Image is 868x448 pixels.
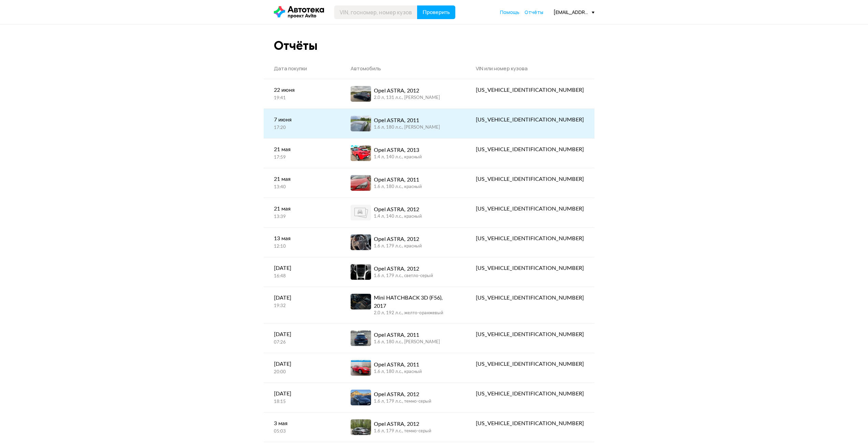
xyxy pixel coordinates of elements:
[374,176,422,184] div: Opel ASTRA, 2011
[374,361,422,369] div: Opel ASTRA, 2011
[374,95,440,101] div: 2.0 л, 131 л.c., [PERSON_NAME]
[274,184,330,190] div: 13:40
[274,38,318,53] div: Отчёты
[476,390,584,398] div: [US_VEHICLE_IDENTIFICATION_NUMBER]
[340,228,466,257] a: Opel ASTRA, 20121.6 л, 179 л.c., красный
[274,86,330,94] div: 22 июня
[264,413,340,442] a: 3 мая05:03
[374,339,440,345] div: 1.6 л, 180 л.c., [PERSON_NAME]
[476,86,584,94] div: [US_VEHICLE_IDENTIFICATION_NUMBER]
[374,154,422,160] div: 1.4 л, 140 л.c., красный
[264,139,340,168] a: 21 мая17:59
[264,353,340,382] a: [DATE]20:00
[264,198,340,227] a: 21 мая13:39
[274,390,330,398] div: [DATE]
[466,323,594,345] a: [US_VEHICLE_IDENTIFICATION_NUMBER]
[374,125,440,131] div: 1.6 л, 180 л.c., [PERSON_NAME]
[417,5,455,19] button: Проверить
[274,264,330,272] div: [DATE]
[374,399,431,405] div: 1.6 л, 179 л.c., темно-серый
[374,265,433,273] div: Opel ASTRA, 2012
[466,413,594,434] a: [US_VEHICLE_IDENTIFICATION_NUMBER]
[374,243,422,249] div: 1.6 л, 179 л.c., красный
[466,139,594,160] a: [US_VEHICLE_IDENTIFICATION_NUMBER]
[274,145,330,154] div: 21 мая
[423,10,450,15] span: Проверить
[274,95,330,101] div: 19:41
[374,146,422,154] div: Opel ASTRA, 2013
[340,353,466,382] a: Opel ASTRA, 20111.6 л, 180 л.c., красный
[274,360,330,368] div: [DATE]
[264,109,340,138] a: 7 июня17:20
[466,168,594,190] a: [US_VEHICLE_IDENTIFICATION_NUMBER]
[340,287,466,323] a: Mini HATCHBACK 3D (F56), 20172.0 л, 192 л.c., желто-оранжевый
[340,323,466,353] a: Opel ASTRA, 20111.6 л, 180 л.c., [PERSON_NAME]
[476,419,584,428] div: [US_VEHICLE_IDENTIFICATION_NUMBER]
[525,9,543,15] span: Отчёты
[274,65,330,72] div: Дата покупки
[500,9,519,16] a: Помощь
[476,175,584,183] div: [US_VEHICLE_IDENTIFICATION_NUMBER]
[374,428,431,434] div: 1.6 л, 179 л.c., темно-серый
[374,420,431,428] div: Opel ASTRA, 2012
[340,109,466,138] a: Opel ASTRA, 20111.6 л, 180 л.c., [PERSON_NAME]
[274,175,330,183] div: 21 мая
[374,184,422,190] div: 1.6 л, 180 л.c., красный
[340,79,466,109] a: Opel ASTRA, 20122.0 л, 131 л.c., [PERSON_NAME]
[374,235,422,243] div: Opel ASTRA, 2012
[476,360,584,368] div: [US_VEHICLE_IDENTIFICATION_NUMBER]
[554,9,594,15] div: [EMAIL_ADDRESS][DOMAIN_NAME]
[274,234,330,243] div: 13 мая
[466,257,594,279] a: [US_VEHICLE_IDENTIFICATION_NUMBER]
[476,116,584,124] div: [US_VEHICLE_IDENTIFICATION_NUMBER]
[274,205,330,213] div: 21 мая
[525,9,543,16] a: Отчёты
[274,294,330,302] div: [DATE]
[264,287,340,316] a: [DATE]19:32
[340,383,466,412] a: Opel ASTRA, 20121.6 л, 179 л.c., темно-серый
[334,5,417,19] input: VIN, госномер, номер кузова
[340,413,466,442] a: Opel ASTRA, 20121.6 л, 179 л.c., темно-серый
[274,303,330,309] div: 19:32
[374,331,440,339] div: Opel ASTRA, 2011
[466,109,594,131] a: [US_VEHICLE_IDENTIFICATION_NUMBER]
[274,369,330,375] div: 20:00
[340,168,466,198] a: Opel ASTRA, 20111.6 л, 180 л.c., красный
[466,79,594,101] a: [US_VEHICLE_IDENTIFICATION_NUMBER]
[466,228,594,249] a: [US_VEHICLE_IDENTIFICATION_NUMBER]
[374,294,456,310] div: Mini HATCHBACK 3D (F56), 2017
[340,198,466,227] a: Opel ASTRA, 20121.4 л, 140 л.c., красный
[274,419,330,428] div: 3 мая
[274,244,330,250] div: 12:10
[264,257,340,286] a: [DATE]16:48
[274,429,330,435] div: 05:03
[264,383,340,412] a: [DATE]18:15
[264,228,340,257] a: 13 мая12:10
[500,9,519,15] span: Помощь
[374,116,440,125] div: Opel ASTRA, 2011
[374,369,422,375] div: 1.6 л, 180 л.c., красный
[374,273,433,279] div: 1.6 л, 179 л.c., светло-серый
[274,399,330,405] div: 18:15
[476,330,584,338] div: [US_VEHICLE_IDENTIFICATION_NUMBER]
[274,339,330,346] div: 07:26
[340,139,466,168] a: Opel ASTRA, 20131.4 л, 140 л.c., красный
[351,65,456,72] div: Автомобиль
[466,353,594,375] a: [US_VEHICLE_IDENTIFICATION_NUMBER]
[476,294,584,302] div: [US_VEHICLE_IDENTIFICATION_NUMBER]
[374,87,440,95] div: Opel ASTRA, 2012
[476,65,584,72] div: VIN или номер кузова
[274,273,330,279] div: 16:48
[476,264,584,272] div: [US_VEHICLE_IDENTIFICATION_NUMBER]
[274,155,330,161] div: 17:59
[374,214,422,220] div: 1.4 л, 140 л.c., красный
[466,287,594,309] a: [US_VEHICLE_IDENTIFICATION_NUMBER]
[264,323,340,352] a: [DATE]07:26
[374,205,422,214] div: Opel ASTRA, 2012
[466,383,594,405] a: [US_VEHICLE_IDENTIFICATION_NUMBER]
[476,234,584,243] div: [US_VEHICLE_IDENTIFICATION_NUMBER]
[340,257,466,287] a: Opel ASTRA, 20121.6 л, 179 л.c., светло-серый
[274,125,330,131] div: 17:20
[374,310,456,316] div: 2.0 л, 192 л.c., желто-оранжевый
[264,168,340,197] a: 21 мая13:40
